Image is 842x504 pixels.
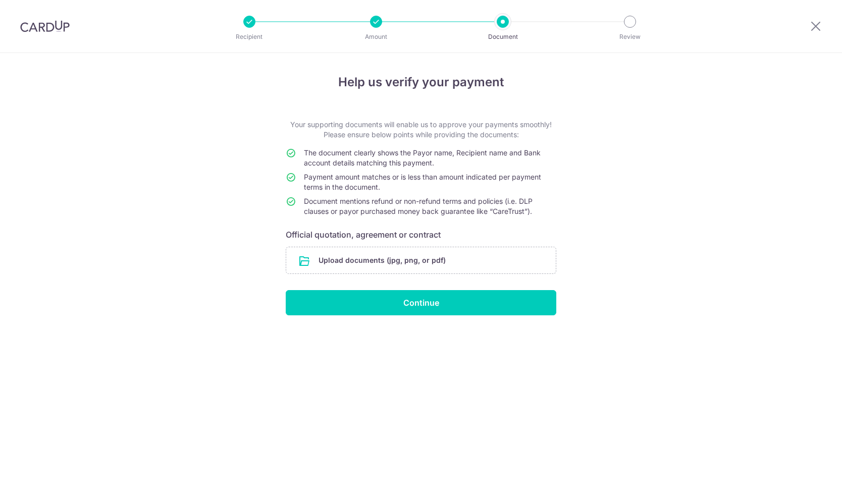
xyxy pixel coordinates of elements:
p: Document [465,32,540,42]
div: Upload documents (jpg, png, or pdf) [286,247,556,274]
input: Continue [286,290,556,315]
img: CardUp [20,20,70,32]
p: Recipient [212,32,287,42]
span: Document mentions refund or non-refund terms and policies (i.e. DLP clauses or payor purchased mo... [304,197,533,215]
p: Your supporting documents will enable us to approve your payments smoothly! Please ensure below p... [286,120,556,140]
p: Review [593,32,667,42]
h4: Help us verify your payment [286,73,556,91]
span: The document clearly shows the Payor name, Recipient name and Bank account details matching this ... [304,148,541,167]
span: Payment amount matches or is less than amount indicated per payment terms in the document. [304,173,541,191]
p: Amount [339,32,413,42]
h6: Official quotation, agreement or contract [286,229,556,241]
